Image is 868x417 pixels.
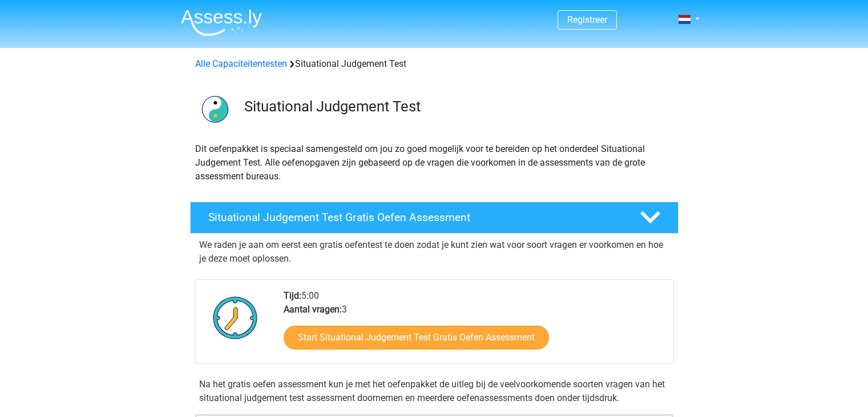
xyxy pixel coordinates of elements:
[195,58,287,69] a: Alle Capaciteitentesten
[195,142,673,183] p: Dit oefenpakket is speciaal samengesteld om jou zo goed mogelijk voor te bereiden op het onderdee...
[284,326,549,350] a: Start Situational Judgement Test Gratis Oefen Assessment
[275,289,673,363] div: 5:00 3
[284,304,342,315] b: Aantal vragen:
[195,378,674,405] div: Na het gratis oefen assessment kun je met het oefenpakket de uitleg bij de veelvoorkomende soorte...
[191,85,239,133] img: situational judgement test
[185,202,683,234] a: Situational Judgement Test Gratis Oefen Assessment
[208,211,621,224] h4: Situational Judgement Test Gratis Oefen Assessment
[244,98,669,115] h3: Situational Judgement Test
[199,238,669,266] p: We raden je aan om eerst een gratis oefentest te doen zodat je kunt zien wat voor soort vragen er...
[567,14,607,25] a: Registreer
[207,289,264,346] img: Klok
[191,57,678,71] div: Situational Judgement Test
[181,9,262,36] img: Assessly
[284,290,301,301] b: Tijd:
